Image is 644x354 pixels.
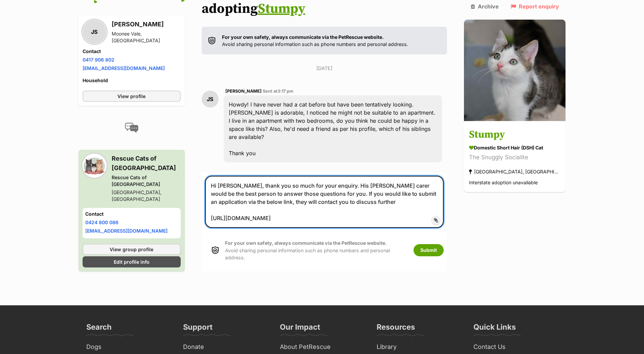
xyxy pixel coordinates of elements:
div: JS [202,91,219,108]
span: View group profile [110,246,153,253]
a: Archive [471,3,499,9]
h3: Support [183,322,213,336]
h3: Stumpy [469,127,560,143]
span: [PERSON_NAME] [225,89,262,94]
a: View group profile [83,244,181,255]
a: 0424 800 086 [85,219,118,225]
h4: Contact [83,48,181,55]
h3: Search [86,322,112,336]
a: Report enquiry [511,3,559,9]
span: Edit profile info [114,258,150,265]
button: Submit [414,244,444,256]
h4: Household [83,77,181,84]
h3: Rescue Cats of [GEOGRAPHIC_DATA] [112,154,181,173]
a: [EMAIL_ADDRESS][DOMAIN_NAME] [85,228,168,234]
a: Library [374,342,464,352]
a: Stumpy Domestic Short Hair (DSH) Cat The Snuggly Socialite [GEOGRAPHIC_DATA], [GEOGRAPHIC_DATA] I... [464,122,565,192]
a: Contact Us [471,342,561,352]
span: 3:17 pm [277,89,293,94]
div: JS [83,20,106,44]
h3: Quick Links [473,322,516,336]
div: [GEOGRAPHIC_DATA], [GEOGRAPHIC_DATA] [112,189,181,203]
div: Domestic Short Hair (DSH) Cat [469,144,560,151]
div: Howdy! I have never had a cat before but have been tentatively looking. [PERSON_NAME] is adorable... [224,95,442,162]
a: Stumpy [258,0,305,17]
h3: Our Impact [280,322,320,336]
p: Avoid sharing personal information such as phone numbers and personal address. [222,33,408,48]
a: [EMAIL_ADDRESS][DOMAIN_NAME] [83,65,165,71]
div: Moonee Vale, [GEOGRAPHIC_DATA] [112,30,181,44]
a: Edit profile info [83,256,181,267]
a: About PetRescue [277,342,367,352]
strong: For your own safety, always communicate via the PetRescue website. [222,34,384,40]
h3: [PERSON_NAME] [112,20,181,29]
a: View profile [83,91,181,102]
div: Rescue Cats of [GEOGRAPHIC_DATA] [112,174,181,188]
h3: Resources [377,322,415,336]
div: [GEOGRAPHIC_DATA], [GEOGRAPHIC_DATA] [469,167,560,176]
h4: Contact [85,211,178,217]
a: 0417 906 802 [83,57,114,63]
p: [DATE] [202,65,447,72]
div: The Snuggly Socialite [469,153,560,162]
span: Interstate adoption unavailable [469,180,538,186]
a: Donate [180,342,270,352]
span: View profile [117,93,146,100]
img: Rescue Cats of Melbourne profile pic [83,154,106,178]
img: conversation-icon-4a6f8262b818ee0b60e3300018af0b2d0b884aa5de6e9bcb8d3d4eeb1a70a7c4.svg [125,123,138,133]
img: Stumpy [464,20,565,121]
span: Sent at [263,89,293,94]
p: Avoid sharing personal information such as phone numbers and personal address. [225,239,407,261]
a: Dogs [84,342,174,352]
strong: For your own safety, always communicate via the PetRescue website. [225,240,387,246]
